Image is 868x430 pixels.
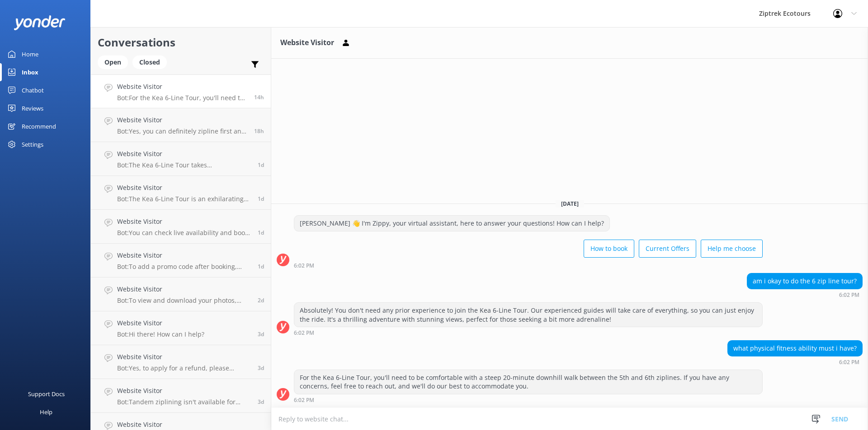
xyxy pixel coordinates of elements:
div: what physical fitness ability must i have? [728,341,862,356]
a: Open [98,57,132,67]
h4: Website Visitor [117,183,251,193]
div: am i okay to do the 6 zip line tour? [747,273,862,289]
div: Settings [22,135,43,153]
button: How to book [584,240,634,258]
span: [DATE] [556,200,584,208]
a: Website VisitorBot:The Kea 6-Line Tour takes approximately 2.5 to 3 hours. It's an exhilarating a... [91,142,271,176]
div: Sep 18 2025 06:02pm (UTC +12:00) Pacific/Auckland [294,329,763,336]
strong: 6:02 PM [839,360,859,365]
span: Sep 17 2025 12:13pm (UTC +12:00) Pacific/Auckland [258,229,264,236]
div: Support Docs [28,385,65,403]
img: yonder-white-logo.png [14,15,66,30]
a: Website VisitorBot:To add a promo code after booking, please contact our Guest Services Team by e... [91,244,271,277]
div: Reviews [22,99,43,117]
div: Sep 18 2025 06:02pm (UTC +12:00) Pacific/Auckland [747,291,863,298]
div: [PERSON_NAME] 👋 I'm Zippy, your virtual assistant, here to answer your questions! How can I help? [294,216,609,231]
p: Bot: Yes, to apply for a refund, please contact our Guest Services Team by emailing [EMAIL_ADDRES... [117,364,251,372]
div: Inbox [22,63,38,81]
strong: 6:02 PM [294,330,314,336]
div: Sep 18 2025 06:02pm (UTC +12:00) Pacific/Auckland [294,262,763,268]
span: Sep 17 2025 09:23am (UTC +12:00) Pacific/Auckland [258,263,264,270]
p: Bot: Yes, you can definitely zipline first and then enjoy the luge in the afternoon! Just make su... [117,127,247,135]
span: Sep 16 2025 06:06am (UTC +12:00) Pacific/Auckland [258,330,264,338]
p: Bot: The Kea 6-Line Tour is an exhilarating adventure! You'll zip from treehouse to treehouse, gu... [117,195,251,203]
a: Website VisitorBot:Hi there! How can I help?3d [91,311,271,345]
a: Website VisitorBot:Yes, you can definitely zipline first and then enjoy the luge in the afternoon... [91,108,271,142]
span: Sep 17 2025 07:39am (UTC +12:00) Pacific/Auckland [258,296,264,304]
div: Sep 18 2025 06:02pm (UTC +12:00) Pacific/Auckland [727,359,863,365]
a: Website VisitorBot:Tandem ziplining isn't available for adults, so each person zips one at a time... [91,379,271,413]
strong: 6:02 PM [294,263,314,268]
a: Website VisitorBot:For the Kea 6-Line Tour, you'll need to be comfortable with a steep 20-minute ... [91,74,271,108]
h2: Conversations [98,34,264,51]
div: Closed [132,55,167,69]
a: Website VisitorBot:The Kea 6-Line Tour is an exhilarating adventure! You'll zip from treehouse to... [91,176,271,210]
span: Sep 17 2025 07:14pm (UTC +12:00) Pacific/Auckland [258,195,264,203]
div: Open [98,55,128,69]
h4: Website Visitor [117,318,204,328]
button: Current Offers [639,240,696,258]
strong: 6:02 PM [294,398,314,403]
h4: Website Visitor [117,217,251,227]
h4: Website Visitor [117,250,251,260]
div: Home [22,45,38,63]
div: Recommend [22,117,56,135]
h3: Website Visitor [280,37,334,49]
p: Bot: You can check live availability and book your zipline tour online at [URL][DOMAIN_NAME]. Hav... [117,229,251,237]
button: Help me choose [701,240,763,258]
p: Bot: To view and download your photos, head over to the My Photos Page on our website and select ... [117,296,251,305]
div: For the Kea 6-Line Tour, you'll need to be comfortable with a steep 20-minute downhill walk betwe... [294,370,762,394]
p: Bot: Hi there! How can I help? [117,330,204,338]
p: Bot: Tandem ziplining isn't available for adults, so each person zips one at a time. For children... [117,398,251,406]
strong: 6:02 PM [839,292,859,298]
div: Absolutely! You don't need any prior experience to join the Kea 6-Line Tour. Our experienced guid... [294,303,762,327]
p: Bot: The Kea 6-Line Tour takes approximately 2.5 to 3 hours. It's an exhilarating adventure with ... [117,161,251,169]
h4: Website Visitor [117,386,251,396]
a: Website VisitorBot:You can check live availability and book your zipline tour online at [URL][DOM... [91,210,271,244]
span: Sep 18 2025 01:52pm (UTC +12:00) Pacific/Auckland [254,127,264,135]
a: Website VisitorBot:Yes, to apply for a refund, please contact our Guest Services Team by emailing... [91,345,271,379]
p: Bot: For the Kea 6-Line Tour, you'll need to be comfortable with a steep 20-minute downhill walk ... [117,94,247,102]
a: Website VisitorBot:To view and download your photos, head over to the My Photos Page on our websi... [91,277,271,311]
h4: Website Visitor [117,82,247,92]
div: Chatbot [22,81,44,99]
a: Closed [132,57,171,67]
div: Sep 18 2025 06:02pm (UTC +12:00) Pacific/Auckland [294,397,763,403]
h4: Website Visitor [117,115,247,125]
span: Sep 18 2025 06:50am (UTC +12:00) Pacific/Auckland [258,161,264,169]
h4: Website Visitor [117,420,251,430]
h4: Website Visitor [117,284,251,294]
span: Sep 15 2025 10:13pm (UTC +12:00) Pacific/Auckland [258,398,264,406]
span: Sep 18 2025 06:02pm (UTC +12:00) Pacific/Auckland [254,93,264,101]
span: Sep 15 2025 11:14pm (UTC +12:00) Pacific/Auckland [258,364,264,372]
div: Help [40,403,52,421]
h4: Website Visitor [117,352,251,362]
p: Bot: To add a promo code after booking, please contact our Guest Services Team by emailing [EMAIL... [117,263,251,271]
h4: Website Visitor [117,149,251,159]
